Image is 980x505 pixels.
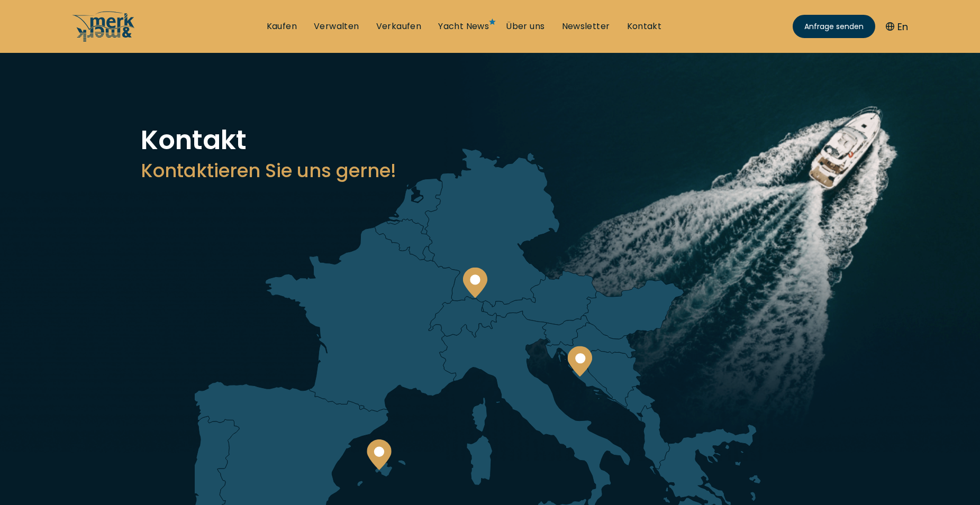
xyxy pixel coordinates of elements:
[376,21,422,32] a: Verkaufen
[267,21,297,32] a: Kaufen
[314,21,359,32] a: Verwalten
[886,20,908,34] button: En
[793,15,875,38] a: Anfrage senden
[804,21,864,32] span: Anfrage senden
[562,21,610,32] a: Newsletter
[627,21,662,32] a: Kontakt
[506,21,545,32] a: Über uns
[141,127,839,153] h1: Kontakt
[438,21,489,32] a: Yacht News
[141,158,839,183] h3: Kontaktieren Sie uns gerne!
